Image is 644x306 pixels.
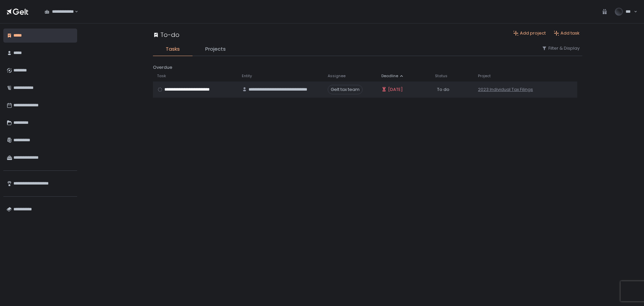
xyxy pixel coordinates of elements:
[478,73,491,79] span: Project
[435,73,447,79] span: Status
[166,45,180,53] span: Tasks
[328,85,363,94] span: Gelt tax team
[40,5,78,19] div: Search for option
[242,73,252,79] span: Entity
[205,45,226,53] span: Projects
[153,30,179,39] div: To-do
[478,87,533,93] a: 2023 Individual Tax Filings
[153,64,582,71] div: Overdue
[513,30,546,36] button: Add project
[328,73,345,79] span: Assignee
[542,45,580,51] button: Filter & Display
[157,73,166,79] span: Task
[388,87,403,93] span: [DATE]
[437,87,449,93] span: To do
[381,73,398,79] span: Deadline
[554,30,580,36] button: Add task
